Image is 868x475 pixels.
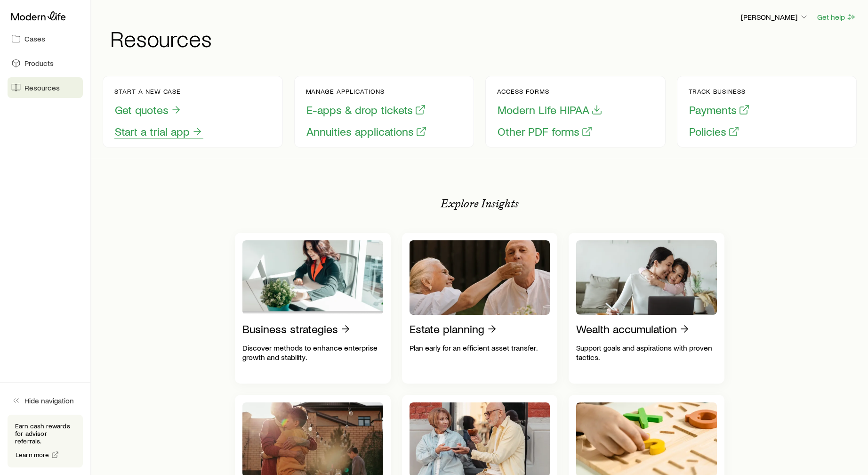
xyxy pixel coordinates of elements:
[114,88,203,95] p: Start a new case
[817,12,857,23] button: Get help
[24,34,45,43] span: Cases
[8,77,83,98] a: Resources
[8,53,83,74] a: Products
[8,390,83,411] button: Hide navigation
[24,396,74,405] span: Hide navigation
[410,343,550,352] p: Plan early for an efficient asset transfer.
[497,88,603,95] p: Access forms
[689,88,750,95] p: Track business
[15,422,75,445] p: Earn cash rewards for advisor referrals.
[410,240,550,315] img: Estate planning
[242,240,383,315] img: Business strategies
[576,240,717,315] img: Wealth accumulation
[306,124,427,139] button: Annuities applications
[114,124,203,139] button: Start a trial app
[306,88,427,95] p: Manage applications
[410,322,484,336] p: Estate planning
[242,322,338,336] p: Business strategies
[441,197,519,210] p: Explore Insights
[24,83,60,92] span: Resources
[235,233,391,384] a: Business strategiesDiscover methods to enhance enterprise growth and stability.
[576,343,717,362] p: Support goals and aspirations with proven tactics.
[497,124,593,139] button: Other PDF forms
[8,28,83,49] a: Cases
[741,12,809,22] p: [PERSON_NAME]
[497,103,603,117] button: Modern Life HIPAA
[569,233,724,384] a: Wealth accumulationSupport goals and aspirations with proven tactics.
[576,322,677,336] p: Wealth accumulation
[306,103,426,117] button: E-apps & drop tickets
[16,451,49,458] span: Learn more
[8,415,83,467] div: Earn cash rewards for advisor referrals.Learn more
[110,27,857,49] h1: Resources
[689,103,750,117] button: Payments
[402,233,558,384] a: Estate planningPlan early for an efficient asset transfer.
[24,58,54,68] span: Products
[689,124,740,139] button: Policies
[242,343,383,362] p: Discover methods to enhance enterprise growth and stability.
[114,103,182,117] button: Get quotes
[740,12,809,23] button: [PERSON_NAME]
